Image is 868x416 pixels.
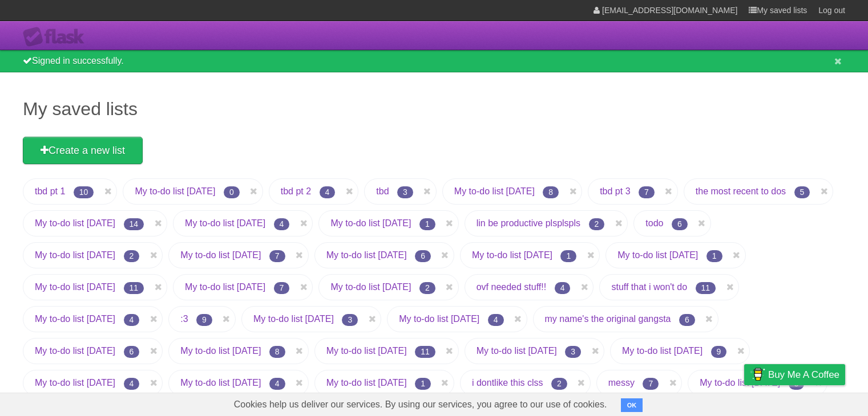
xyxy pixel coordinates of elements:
[611,282,687,292] a: stuff that i won't do
[124,218,144,230] span: 14
[124,250,140,262] span: 2
[415,346,435,358] span: 11
[269,378,285,390] span: 4
[185,218,265,228] a: My to-do list [DATE]
[543,186,559,198] span: 8
[454,186,535,196] a: My to-do list [DATE]
[397,186,413,198] span: 3
[643,378,659,390] span: 7
[621,398,643,412] button: OK
[330,282,411,292] a: My to-do list [DATE]
[74,186,94,198] span: 10
[326,250,407,260] a: My to-do list [DATE]
[419,218,435,230] span: 1
[320,186,336,198] span: 4
[399,314,479,324] a: My to-do list [DATE]
[180,314,188,324] a: :3
[224,186,240,198] span: 0
[696,186,786,196] a: the most recent to dos
[679,314,695,326] span: 6
[617,250,698,260] a: My to-do list [DATE]
[274,218,290,230] span: 4
[124,346,140,358] span: 6
[472,378,543,388] a: i dontlike this clss
[326,378,407,388] a: My to-do list [DATE]
[415,378,431,390] span: 1
[23,95,845,123] h1: My saved lists
[35,378,115,388] a: My to-do list [DATE]
[124,282,144,294] span: 11
[706,250,722,262] span: 1
[35,314,115,324] a: My to-do list [DATE]
[35,346,115,356] a: My to-do list [DATE]
[185,282,265,292] a: My to-do list [DATE]
[794,186,810,198] span: 5
[545,314,671,324] a: my name's the original gangsta
[180,250,261,260] a: My to-do list [DATE]
[477,346,557,356] a: My to-do list [DATE]
[180,346,261,356] a: My to-do list [DATE]
[330,218,411,228] a: My to-do list [DATE]
[135,186,215,196] a: My to-do list [DATE]
[253,314,334,324] a: My to-do list [DATE]
[376,186,389,196] a: tbd
[35,218,115,228] a: My to-do list [DATE]
[274,282,290,294] span: 7
[23,137,143,164] a: Create a new list
[419,282,435,294] span: 2
[750,365,765,384] img: Buy me a coffee
[269,346,285,358] span: 8
[35,250,115,260] a: My to-do list [DATE]
[560,250,576,262] span: 1
[700,378,780,388] a: My to-do list [DATE]
[35,282,115,292] a: My to-do list [DATE]
[551,378,567,390] span: 2
[645,218,663,228] a: todo
[326,346,407,356] a: My to-do list [DATE]
[488,314,504,326] span: 4
[477,282,546,292] a: ovf needed stuff!!
[565,346,581,358] span: 3
[711,346,727,358] span: 9
[472,250,552,260] a: My to-do list [DATE]
[768,365,839,385] span: Buy me a coffee
[342,314,358,326] span: 3
[196,314,212,326] span: 9
[622,346,703,356] a: My to-do list [DATE]
[639,186,655,198] span: 7
[555,282,571,294] span: 4
[696,282,716,294] span: 11
[744,364,845,385] a: Buy me a coffee
[589,218,605,230] span: 2
[23,27,91,47] div: Flask
[35,186,65,196] a: tbd pt 1
[477,218,580,228] a: lin be productive plsplspls
[124,314,140,326] span: 4
[281,186,311,196] a: tbd pt 2
[672,218,688,230] span: 6
[608,378,635,388] a: messy
[269,250,285,262] span: 7
[124,378,140,390] span: 4
[223,393,619,416] span: Cookies help us deliver our services. By using our services, you agree to our use of cookies.
[600,186,630,196] a: tbd pt 3
[415,250,431,262] span: 6
[180,378,261,388] a: My to-do list [DATE]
